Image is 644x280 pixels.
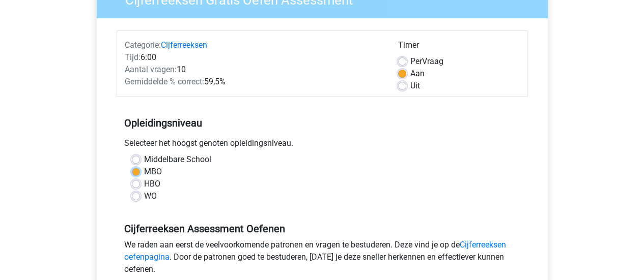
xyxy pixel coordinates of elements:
[117,51,390,64] div: 6:00
[410,55,443,68] label: Vraag
[124,223,520,235] h5: Cijferreeksen Assessment Oefenen
[144,178,160,190] label: HBO
[117,64,390,76] div: 10
[117,76,390,88] div: 59,5%
[398,39,520,55] div: Timer
[124,113,520,133] h5: Opleidingsniveau
[117,137,528,153] div: Selecteer het hoogst genoten opleidingsniveau.
[144,153,211,166] label: Middelbare School
[144,190,157,202] label: WO
[144,166,162,178] label: MBO
[125,77,204,86] span: Gemiddelde % correct:
[410,68,425,80] label: Aan
[117,239,528,279] div: We raden aan eerst de veelvoorkomende patronen en vragen te bestuderen. Deze vind je op de . Door...
[125,52,141,62] span: Tijd:
[161,40,207,50] a: Cijferreeksen
[125,40,161,50] span: Categorie:
[125,65,177,74] span: Aantal vragen:
[410,56,422,66] span: Per
[410,80,420,92] label: Uit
